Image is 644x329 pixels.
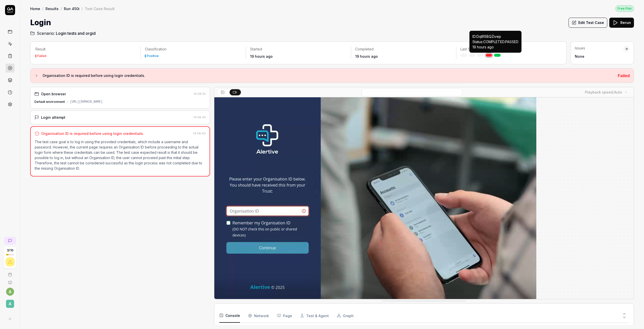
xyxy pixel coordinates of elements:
[609,18,634,28] button: Rerun
[355,54,378,58] time: 19 hours ago
[30,17,51,28] h1: Login
[30,30,96,36] a: Scenario:Login tests and orgid
[85,6,115,11] div: Test Case Result
[35,139,206,171] p: The test case goal is to log in using the provided credentials, which include a username and pass...
[472,34,518,50] p: ID: DqtR5BQZivep Status: COMPLETED . PASSED
[43,73,614,79] h3: Organisation ID is required before using login credentials.
[4,237,16,245] a: New conversation
[2,277,18,285] a: Documentation
[35,47,137,52] p: Result
[248,309,269,323] button: Network
[575,54,623,59] div: None
[30,6,40,11] a: Home
[6,288,14,296] button: a
[46,6,59,11] a: Results
[337,309,354,323] button: Graph
[277,309,292,323] button: Page
[250,47,347,52] p: Started
[56,30,96,36] span: Login tests and orgid
[61,6,62,11] div: /
[250,54,273,58] time: 19 hours ago
[472,45,494,49] time: 19 hours ago
[37,54,46,57] div: Failed
[355,47,452,52] p: Completed
[6,300,14,308] span: A
[34,73,614,79] button: Organisation ID is required before using login credentials.
[575,46,623,51] div: Issues
[41,91,66,97] div: Open browser
[615,5,634,12] button: Free Plan
[618,73,630,78] span: Failed
[460,47,557,52] p: Last 5 Runs
[36,30,55,36] span: Scenario:
[41,131,144,136] div: Organisation ID is required before using login credentials.
[7,249,13,252] span: 3 / 10
[82,6,83,11] div: /
[70,100,103,104] div: [URL][DOMAIN_NAME]
[569,18,607,28] button: Edit Test Case
[2,268,18,277] a: Book a call with us
[64,6,79,11] a: Run 450i
[147,54,159,57] div: Positive
[219,309,240,323] button: Console
[145,47,242,52] p: Classification
[193,115,206,119] time: 14:08:43
[585,89,622,95] div: Playback speed:
[42,6,44,11] div: /
[41,115,65,120] div: Login attempt
[34,100,65,104] div: Default environment
[194,92,206,96] time: 14:08:32
[2,296,18,309] button: A
[300,309,329,323] button: Test & Agent
[193,132,206,135] time: 14:08:43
